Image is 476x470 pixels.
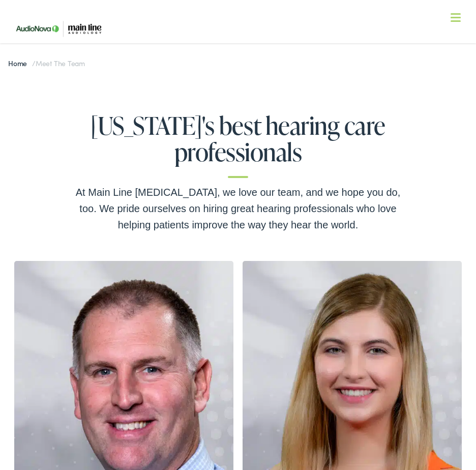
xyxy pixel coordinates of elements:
a: Home [8,58,32,68]
span: Meet the Team [36,58,85,68]
span: / [8,58,85,68]
h1: [US_STATE]'s best hearing care professionals [75,112,401,179]
div: At Main Line [MEDICAL_DATA], we love our team, and we hope you do, too. We pride ourselves on hir... [75,184,401,233]
a: What We Offer [17,41,467,72]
